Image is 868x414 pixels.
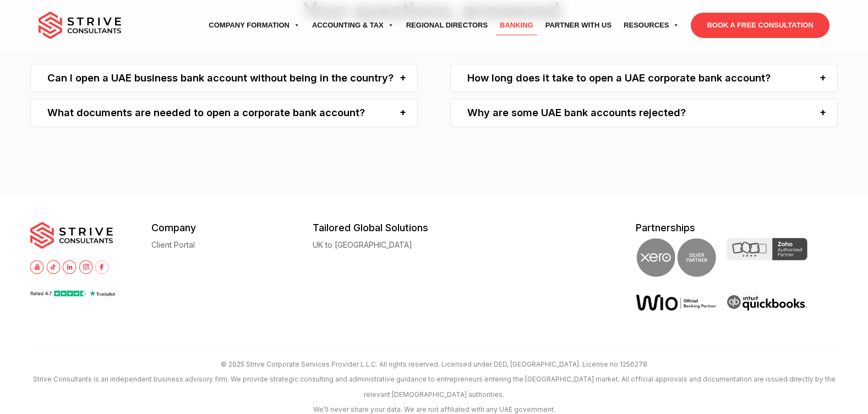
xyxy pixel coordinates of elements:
[313,222,474,233] h5: Tailored Global Solutions
[618,10,685,41] a: Resources
[539,10,618,41] a: Partner with Us
[450,99,838,127] div: Why are some UAE bank accounts rejected?
[151,241,195,249] a: Client Portal
[306,10,400,41] a: Accounting & Tax
[30,372,838,402] p: Strive Consultants is an independent business advisory firm. We provide strategic consulting and ...
[494,10,539,41] a: Banking
[691,13,829,38] a: BOOK A FREE CONSULTATION
[30,99,418,127] div: What documents are needed to open a corporate bank account?
[450,64,838,92] div: How long does it take to open a UAE corporate bank account?
[30,357,838,372] p: © 2025 Strive Corporate Services Provider L.L.C. All rights reserved. Licensed under DED, [GEOGRA...
[39,12,121,39] img: main-logo.svg
[203,10,306,41] a: Company Formation
[313,241,412,249] a: UK to [GEOGRAPHIC_DATA]
[30,64,418,92] div: Can I open a UAE business bank account without being in the country?
[636,294,717,311] img: Wio Offical Banking Partner
[30,222,113,249] img: main-logo.svg
[151,222,313,233] h5: Company
[727,238,807,260] img: Zoho Partner
[727,294,807,312] img: intuit quickbooks
[400,10,494,41] a: Regional Directors
[636,222,838,233] h5: Partnerships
